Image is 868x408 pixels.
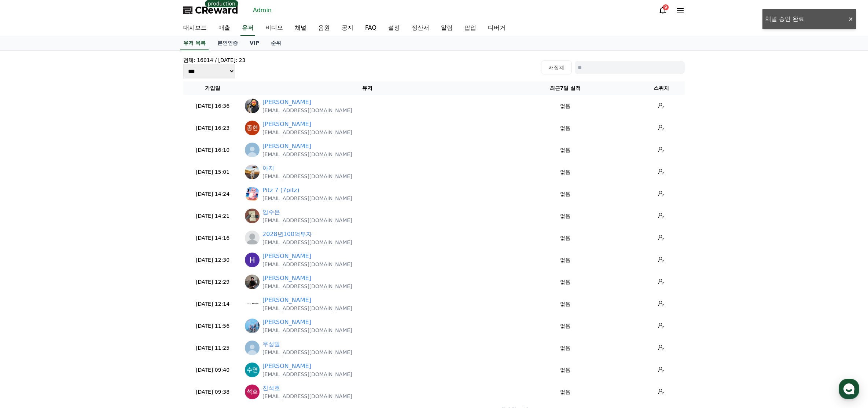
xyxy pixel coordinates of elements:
[113,243,122,249] span: 설정
[195,4,238,16] span: CReward
[177,21,213,36] a: 대시보드
[262,142,311,151] a: [PERSON_NAME]
[262,129,352,136] p: [EMAIL_ADDRESS][DOMAIN_NAME]
[48,232,95,251] a: 대화
[186,146,239,154] p: [DATE] 16:10
[245,275,260,289] img: https://lh3.googleusercontent.com/a/ACg8ocLxvE0qkujh8jHAoMsaUWN1mSKkHaxRoG3q3ZWZsVfaZ_IDGPY=s96-c
[496,124,635,132] p: 없음
[245,143,260,157] img: http://img1.kakaocdn.net/thumb/R640x640.q70/?fname=http://t1.kakaocdn.net/account_images/default_...
[262,283,352,290] p: [EMAIL_ADDRESS][DOMAIN_NAME]
[186,256,239,264] p: [DATE] 12:30
[496,322,635,330] p: 없음
[186,300,239,308] p: [DATE] 12:14
[637,81,685,95] th: 스위치
[262,239,352,246] p: [EMAIL_ADDRESS][DOMAIN_NAME]
[496,344,635,352] p: 없음
[245,253,260,267] img: https://lh3.googleusercontent.com/a/ACg8ocLI-oiunwi3RDrxrno6RKQPj3pSRYByebO6z8JOlr97uP3s3Q=s96-c
[67,244,76,250] span: 대화
[245,385,260,399] img: https://lh3.googleusercontent.com/a/ACg8ocKrSztb8EA6soc2HKzv3X6B-iS_cAt5lXlWcOmWPv_33Ic5oQ=s96-c
[186,366,239,374] p: [DATE] 09:40
[265,36,287,50] a: 순위
[262,120,311,129] a: [PERSON_NAME]
[496,212,635,220] p: 없음
[496,234,635,242] p: 없음
[250,4,275,16] a: Admin
[95,232,141,251] a: 설정
[262,208,280,217] a: 임수은
[186,190,239,198] p: [DATE] 14:24
[262,173,352,180] p: [EMAIL_ADDRESS][DOMAIN_NAME]
[245,341,260,355] img: http://img1.kakaocdn.net/thumb/R640x640.q70/?fname=http://t1.kakaocdn.net/account_images/default_...
[244,36,265,50] a: VIP
[262,230,312,239] a: 2028년100억부자
[262,195,352,202] p: [EMAIL_ADDRESS][DOMAIN_NAME]
[186,322,239,330] p: [DATE] 11:56
[262,371,352,378] p: [EMAIL_ADDRESS][DOMAIN_NAME]
[240,21,255,36] a: 유저
[245,165,260,179] img: http://k.kakaocdn.net/dn/QnfzU/btsJTdG73dU/eKp6cpbYb2ZlZAko4H8kY0/img_640x640.jpg
[245,297,260,311] img: https://lh3.googleusercontent.com/a/ACg8ocL15_szdmsskZjIiyHTGG5cNKGaxs37SyW615QXgDsUK3h0pqFX=s96-c
[482,21,511,36] a: 디버거
[180,36,209,50] a: 유저 목록
[336,21,359,36] a: 공지
[262,349,352,356] p: [EMAIL_ADDRESS][DOMAIN_NAME]
[496,278,635,286] p: 없음
[186,388,239,396] p: [DATE] 09:38
[496,146,635,154] p: 없음
[262,151,352,158] p: [EMAIL_ADDRESS][DOMAIN_NAME]
[262,318,311,327] a: [PERSON_NAME]
[496,256,635,264] p: 없음
[262,327,352,334] p: [EMAIL_ADDRESS][DOMAIN_NAME]
[262,296,311,305] a: [PERSON_NAME]
[459,21,482,36] a: 팝업
[496,102,635,110] p: 없음
[493,81,637,95] th: 최근7일 실적
[213,21,236,36] a: 매출
[262,261,352,268] p: [EMAIL_ADDRESS][DOMAIN_NAME]
[186,212,239,220] p: [DATE] 14:21
[262,186,299,195] a: Pitz 7 (7pitz)
[262,252,311,261] a: [PERSON_NAME]
[212,36,244,50] a: 본인인증
[245,231,260,245] img: profile_blank.webp
[262,217,352,224] p: [EMAIL_ADDRESS][DOMAIN_NAME]
[245,209,260,223] img: https://lh3.googleusercontent.com/a/ACg8ocJtLMyxCHoGw85QXQxDwv_yeFwp6ufXRso6nLoT7Dtgj9OeCYE=s96-c
[359,21,382,36] a: FAQ
[186,278,239,286] p: [DATE] 12:29
[262,362,311,371] a: [PERSON_NAME]
[183,81,242,95] th: 가입일
[262,384,280,393] a: 진석호
[262,274,311,283] a: [PERSON_NAME]
[496,300,635,308] p: 없음
[245,363,260,377] img: https://lh3.googleusercontent.com/a/ACg8ocJ0j74KILGaslQdfXu5tbeDqtwiJHNyJpqZmPiUAjvGEh_H2Q=s96-c
[262,164,274,173] a: 아지
[262,98,311,107] a: [PERSON_NAME]
[496,190,635,198] p: 없음
[183,4,238,16] a: CReward
[260,21,289,36] a: 비디오
[496,168,635,176] p: 없음
[382,21,406,36] a: 설정
[245,99,260,113] img: http://k.kakaocdn.net/dn/Cs4GT/btsOoT6EXs7/BVFZjk0RwodxG4dvh2n981/img_640x640.jpg
[663,4,669,10] div: 9
[262,107,352,114] p: [EMAIL_ADDRESS][DOMAIN_NAME]
[406,21,435,36] a: 정산서
[496,388,635,396] p: 없음
[2,232,48,251] a: 홈
[245,121,260,135] img: https://lh3.googleusercontent.com/a/ACg8ocJ6Icu6BRO1NUt3QAcaeBwPQHIGCjPTqakF_IRGAqkCUYqtbA=s96-c
[245,187,260,201] img: https://cdn.creward.net/profile/user/YY08Aug 13, 2025142601_8e4666cd53ed36b4d82c3e17f0b7e898ba0a3...
[312,21,336,36] a: 음원
[186,124,239,132] p: [DATE] 16:23
[186,168,239,176] p: [DATE] 15:01
[262,393,352,400] p: [EMAIL_ADDRESS][DOMAIN_NAME]
[262,305,352,312] p: [EMAIL_ADDRESS][DOMAIN_NAME]
[186,344,239,352] p: [DATE] 11:25
[289,21,312,36] a: 채널
[541,60,572,74] button: 재집계
[23,243,27,249] span: 홈
[435,21,459,36] a: 알림
[245,319,260,333] img: http://k.kakaocdn.net/dn/i44OS/btsPGGj0tSW/s2NNEEIA8kkLffQGKGpfxK/img_640x640.jpg
[242,81,493,95] th: 유저
[183,56,246,64] h4: 전체: 16014 / [DATE]: 23
[496,366,635,374] p: 없음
